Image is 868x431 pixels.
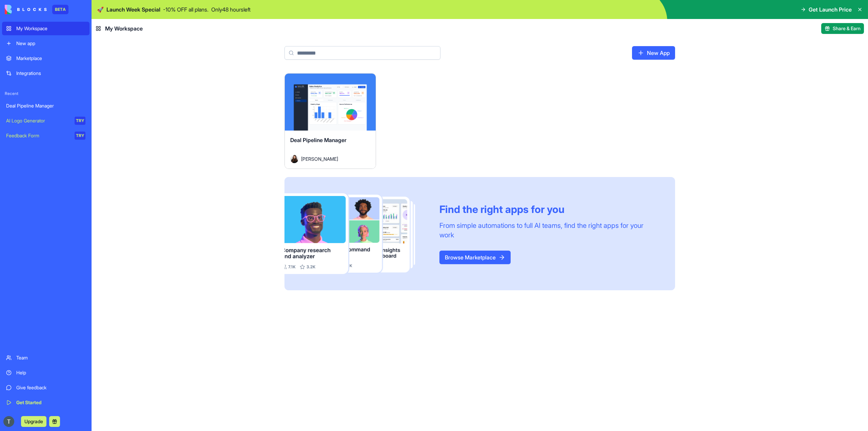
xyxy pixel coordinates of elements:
[21,418,46,425] a: Upgrade
[2,66,90,80] a: Integrations
[821,23,864,34] button: Share & Earn
[16,40,85,47] div: New app
[6,102,85,109] div: Deal Pipeline Manager
[16,399,85,406] div: Get Started
[6,117,70,124] div: AI Logo Generator
[211,5,251,14] p: Only 48 hours left
[301,155,338,162] span: [PERSON_NAME]
[2,396,90,409] a: Get Started
[632,46,675,60] a: New App
[21,416,46,427] button: Upgrade
[284,193,429,274] img: Frame_181_egmpey.png
[75,132,85,140] div: TRY
[106,5,160,14] span: Launch Week Special
[2,129,90,142] a: Feedback FormTRY
[5,5,47,14] img: logo
[97,5,104,14] span: 🚀
[2,22,90,35] a: My Workspace
[5,5,68,14] a: BETA
[2,366,90,379] a: Help
[809,5,852,14] span: Get Launch Price
[163,5,209,14] p: - 10 % OFF all plans.
[2,91,90,96] span: Recent
[75,117,85,125] div: TRY
[52,5,68,14] div: BETA
[2,99,90,113] a: Deal Pipeline Manager
[2,37,90,50] a: New app
[2,114,90,128] a: AI Logo GeneratorTRY
[2,381,90,394] a: Give feedback
[439,251,511,264] a: Browse Marketplace
[290,155,298,163] img: Avatar
[16,70,85,77] div: Integrations
[6,132,70,139] div: Feedback Form
[16,25,85,32] div: My Workspace
[16,354,85,361] div: Team
[2,52,90,65] a: Marketplace
[16,369,85,376] div: Help
[16,384,85,391] div: Give feedback
[16,55,85,62] div: Marketplace
[290,137,347,143] span: Deal Pipeline Manager
[2,351,90,365] a: Team
[833,25,861,32] span: Share & Earn
[439,221,659,240] div: From simple automations to full AI teams, find the right apps for your work
[284,73,376,169] a: Deal Pipeline ManagerAvatar[PERSON_NAME]
[3,416,14,427] img: ACg8ocKNMaGeo2hRm0MzYXKzJp4ReEuBqNU1X5f3_5R03RpMGkFcgA=s96-c
[105,24,143,33] span: My Workspace
[439,203,659,215] div: Find the right apps for you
